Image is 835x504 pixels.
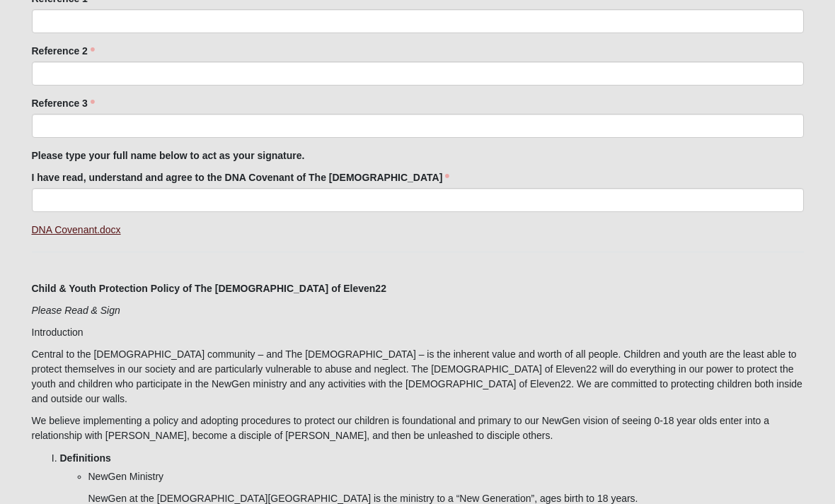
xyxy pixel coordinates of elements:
[32,414,804,443] p: We believe implementing a policy and adopting procedures to protect our children is foundational ...
[32,347,804,406] p: Central to the [DEMOGRAPHIC_DATA] community – and The [DEMOGRAPHIC_DATA] – is the inherent value ...
[32,305,120,316] i: Please Read & Sign
[88,469,804,484] p: NewGen Ministry
[32,96,95,110] label: Reference 3
[32,150,305,161] strong: Please type your full name below to act as your signature.
[32,224,121,235] a: DNA Covenant.docx
[60,452,804,464] h5: Definitions
[32,283,386,294] strong: Child & Youth Protection Policy of The [DEMOGRAPHIC_DATA] of Eleven22
[32,325,804,340] p: Introduction
[32,44,95,58] label: Reference 2
[32,170,450,184] label: I have read, understand and agree to the DNA Covenant of The [DEMOGRAPHIC_DATA]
